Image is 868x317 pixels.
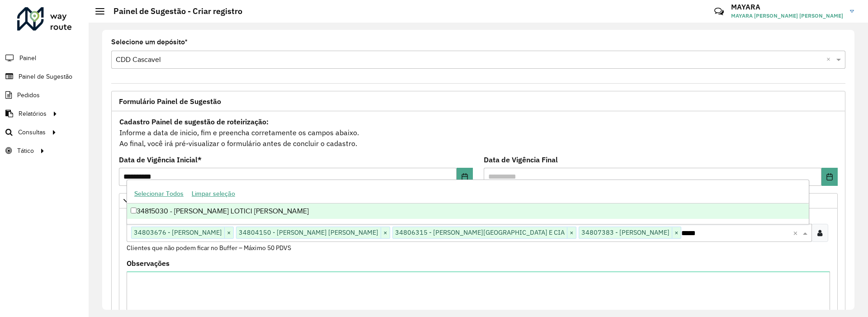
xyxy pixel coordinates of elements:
span: Relatórios [19,109,47,118]
span: × [381,227,390,238]
span: 34806315 - [PERSON_NAME][GEOGRAPHIC_DATA] E CIA [393,227,567,238]
span: 34803676 - [PERSON_NAME] [132,227,224,238]
a: Priorizar Cliente - Não podem ficar no buffer [119,193,838,208]
small: Clientes que não podem ficar no Buffer – Máximo 50 PDVS [127,244,291,252]
span: 34807383 - [PERSON_NAME] [579,227,672,238]
span: 34804150 - [PERSON_NAME] [PERSON_NAME] [236,227,381,238]
button: Choose Date [457,168,473,186]
label: Data de Vigência Inicial [119,154,202,165]
ng-dropdown-panel: Options list [127,180,809,224]
span: × [224,227,233,238]
label: Observações [127,258,170,269]
span: Formulário Painel de Sugestão [119,98,221,105]
h3: MAYARA [731,3,843,11]
a: Contato Rápido [709,2,729,21]
span: × [672,227,681,238]
div: Informe a data de inicio, fim e preencha corretamente os campos abaixo. Ao final, você irá pré-vi... [119,116,838,149]
span: Clear all [826,54,834,65]
button: Choose Date [821,168,838,186]
span: Clear all [793,227,801,238]
button: Limpar seleção [188,187,239,201]
h2: Painel de Sugestão - Criar registro [104,6,242,16]
span: Tático [17,146,34,156]
label: Selecione um depósito [111,37,188,47]
span: Pedidos [17,90,40,100]
button: Selecionar Todos [130,187,188,201]
strong: Cadastro Painel de sugestão de roteirização: [119,117,269,126]
div: 34815030 - [PERSON_NAME] LOTICI [PERSON_NAME] [127,203,809,219]
span: Painel de Sugestão [19,72,72,81]
span: × [567,227,576,238]
span: Consultas [18,128,46,137]
label: Data de Vigência Final [484,154,558,165]
span: Painel [19,53,36,63]
span: MAYARA [PERSON_NAME] [PERSON_NAME] [731,12,843,20]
